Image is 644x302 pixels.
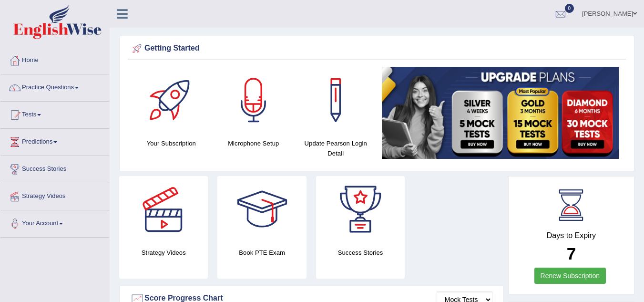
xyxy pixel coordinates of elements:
[534,268,606,284] a: Renew Subscription
[217,248,306,258] h4: Book PTE Exam
[519,231,624,240] h4: Days to Expiry
[0,47,109,71] a: Home
[0,129,109,153] a: Predictions
[130,42,624,56] div: Getting Started
[0,156,109,180] a: Success Stories
[316,248,405,258] h4: Success Stories
[217,138,290,148] h4: Microphone Setup
[382,67,619,159] img: small5.jpg
[0,183,109,207] a: Strategy Videos
[135,138,208,148] h4: Your Subscription
[0,102,109,125] a: Tests
[567,244,576,263] b: 7
[119,248,208,258] h4: Strategy Videos
[0,210,109,234] a: Your Account
[565,4,574,13] span: 0
[299,138,372,158] h4: Update Pearson Login Detail
[0,74,109,98] a: Practice Questions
